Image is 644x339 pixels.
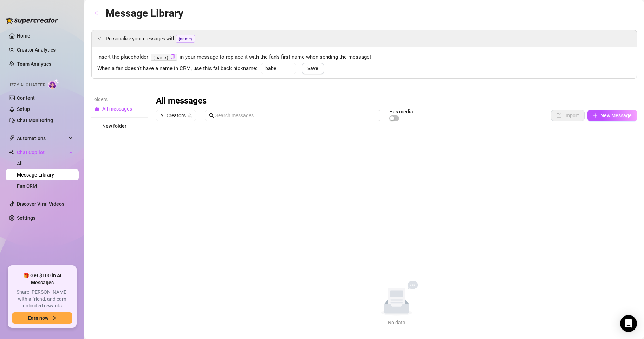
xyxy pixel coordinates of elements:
button: Save [302,63,324,74]
div: Open Intercom Messenger [620,315,637,332]
span: arrow-left [95,11,99,15]
span: plus [95,124,99,128]
a: Setup [17,106,30,112]
span: Automations [17,133,67,144]
span: Insert the placeholder in your message to replace it with the fan’s first name when sending the m... [97,53,631,61]
a: Settings [17,215,35,221]
a: All [17,161,23,166]
a: Team Analytics [17,61,51,67]
span: folder-open [95,106,99,111]
h3: All messages [156,95,207,107]
button: Import [551,110,585,121]
button: All messages [91,103,148,114]
span: All messages [102,106,132,112]
span: 🎁 Get $100 in AI Messages [12,272,72,286]
span: Personalize your messages with [106,35,631,43]
article: Message Library [105,5,183,21]
a: Message Library [17,172,54,178]
span: Chat Copilot [17,147,67,158]
a: Chat Monitoring [17,118,53,123]
span: Earn now [28,315,48,321]
span: When a fan doesn’t have a name in CRM, use this fallback nickname: [97,65,258,73]
input: Search messages [215,112,376,119]
img: AI Chatter [48,79,59,89]
a: Creator Analytics [17,44,73,55]
img: logo-BBDzfeDw.svg [6,17,58,24]
span: thunderbolt [9,135,15,141]
span: Izzy AI Chatter [10,82,45,88]
span: arrow-right [51,315,56,320]
span: plus [593,113,598,118]
code: {name} [151,54,177,61]
button: New folder [91,120,148,132]
img: Chat Copilot [9,150,14,155]
div: Personalize your messages with{name} [92,30,637,47]
span: team [188,113,192,118]
span: {name} [176,35,195,43]
a: Fan CRM [17,183,37,189]
a: Content [17,95,35,101]
span: expanded [97,36,102,40]
span: Share [PERSON_NAME] with a friend, and earn unlimited rewards [12,289,72,310]
a: Discover Viral Videos [17,201,64,207]
span: New folder [102,123,126,129]
span: Save [307,66,318,71]
button: Click to Copy [170,54,175,60]
span: search [209,113,214,118]
a: Home [17,33,30,39]
div: No data [364,319,429,326]
article: Folders [91,95,148,103]
span: New Message [600,113,632,118]
span: All Creators [160,110,192,121]
button: New Message [587,110,637,121]
button: Earn nowarrow-right [12,312,72,324]
span: copy [170,54,175,59]
article: Has media [389,109,413,114]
